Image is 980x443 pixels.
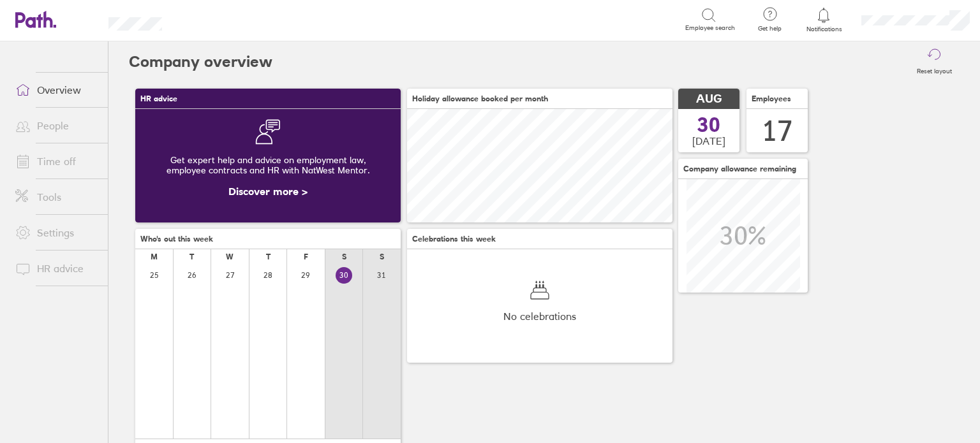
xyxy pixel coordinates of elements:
[5,256,108,281] a: HR advice
[266,252,271,261] div: T
[412,235,496,243] span: Celebrations this week
[5,113,108,138] a: People
[685,24,735,32] span: Employee search
[380,252,384,261] div: S
[151,252,158,261] div: M
[909,64,960,75] label: Reset layout
[129,41,272,82] h2: Company overview
[762,115,792,147] div: 17
[226,252,234,261] div: W
[5,220,108,245] a: Settings
[5,184,108,210] a: Tools
[696,92,722,106] span: AUG
[304,252,308,261] div: F
[503,310,576,322] span: No celebrations
[909,41,960,82] button: Reset layout
[140,94,177,103] span: HR advice
[803,6,845,33] a: Notifications
[228,185,308,198] a: Discover more >
[752,94,791,103] span: Employees
[145,145,390,185] div: Get expert help and advice on employment law, employee contracts and HR with NatWest Mentor.
[197,13,229,25] div: Search
[189,252,194,261] div: T
[803,25,845,33] span: Notifications
[5,77,108,103] a: Overview
[342,252,346,261] div: S
[692,135,725,147] span: [DATE]
[140,235,213,243] span: Who's out this week
[683,164,796,173] span: Company allowance remaining
[749,25,791,33] span: Get help
[5,149,108,174] a: Time off
[412,94,548,103] span: Holiday allowance booked per month
[697,115,720,135] span: 30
